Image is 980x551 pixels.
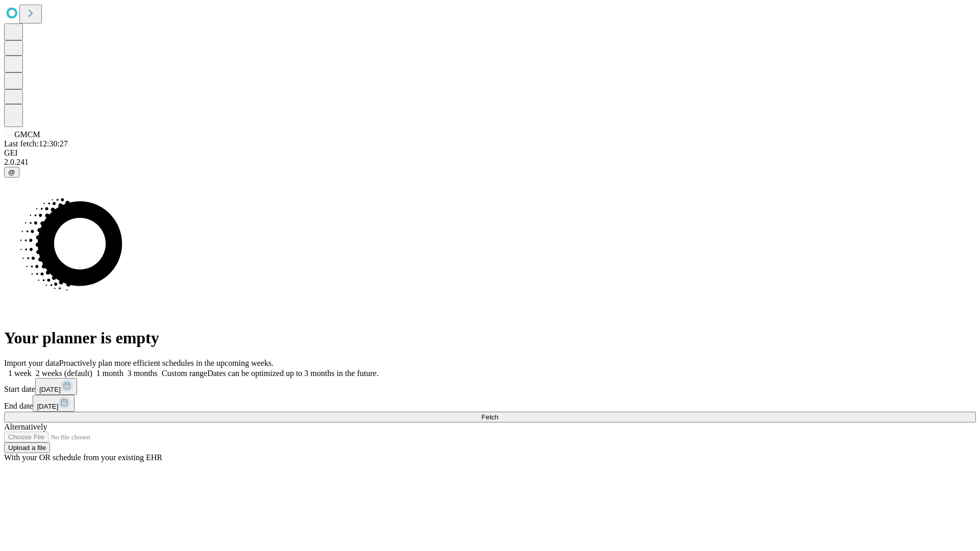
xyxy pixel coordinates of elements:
[33,395,75,412] button: [DATE]
[4,139,68,148] span: Last fetch: 12:30:27
[59,359,274,367] span: Proactively plan more efficient schedules in the upcoming weeks.
[4,158,976,167] div: 2.0.241
[8,168,15,176] span: @
[128,369,158,378] span: 3 months
[96,369,124,378] span: 1 month
[4,148,976,158] div: GEI
[207,369,378,378] span: Dates can be optimized up to 3 months in the future.
[4,412,976,422] button: Fetch
[35,378,77,395] button: [DATE]
[162,369,207,378] span: Custom range
[36,369,92,378] span: 2 weeks (default)
[8,369,32,378] span: 1 week
[39,386,61,393] span: [DATE]
[4,453,162,462] span: With your OR schedule from your existing EHR
[14,130,40,139] span: GMCM
[4,329,976,347] h1: Your planner is empty
[4,442,50,453] button: Upload a file
[37,403,58,410] span: [DATE]
[4,359,59,367] span: Import your data
[481,413,498,421] span: Fetch
[4,378,976,395] div: Start date
[4,167,19,178] button: @
[4,422,47,431] span: Alternatively
[4,395,976,412] div: End date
